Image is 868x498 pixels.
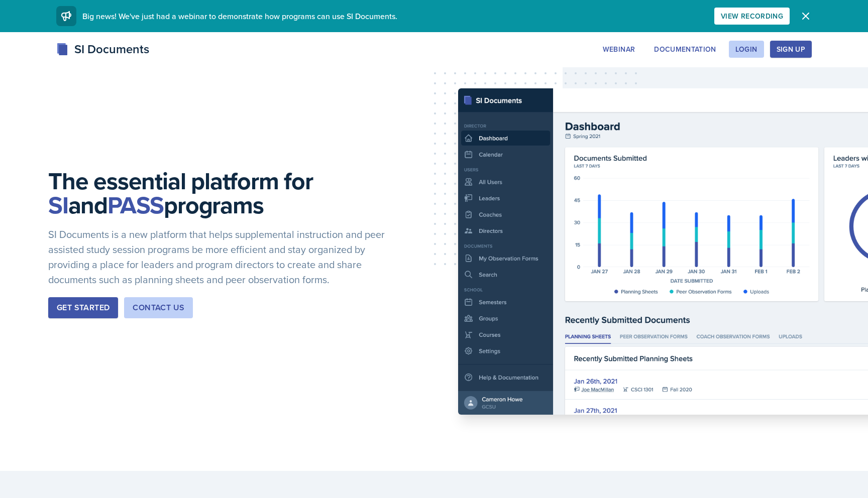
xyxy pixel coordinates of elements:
[729,41,764,58] button: Login
[714,8,790,25] button: View Recording
[56,40,149,58] div: SI Documents
[82,11,397,22] span: Big news! We've just had a webinar to demonstrate how programs can use SI Documents.
[721,12,783,20] div: View Recording
[735,45,757,53] div: Login
[57,302,110,314] div: Get Started
[647,41,723,58] button: Documentation
[48,297,118,318] button: Get Started
[603,45,635,53] div: Webinar
[770,41,812,58] button: Sign Up
[777,45,805,53] div: Sign Up
[133,302,184,314] div: Contact Us
[596,41,641,58] button: Webinar
[124,297,193,318] button: Contact Us
[654,45,716,53] div: Documentation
